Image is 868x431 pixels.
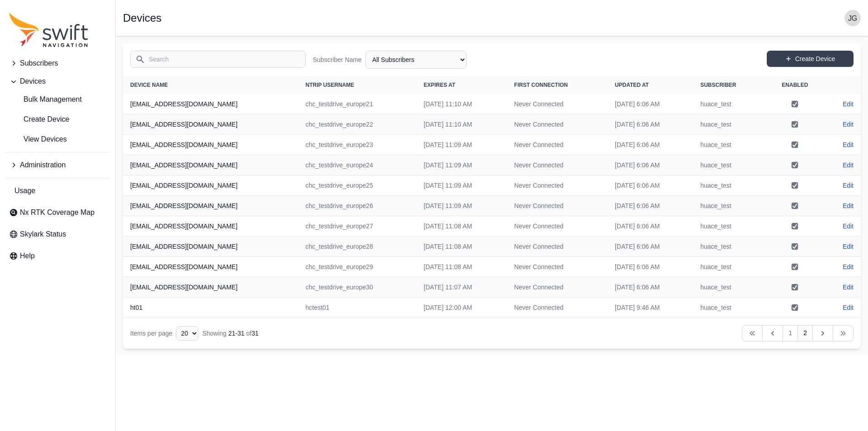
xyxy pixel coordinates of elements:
span: Administration [20,160,66,171]
td: [DATE] 6:06 AM [608,196,693,216]
td: [DATE] 12:00 AM [416,298,507,318]
span: 21 - 31 [228,330,245,337]
th: [EMAIL_ADDRESS][DOMAIN_NAME] [123,175,298,196]
th: [EMAIL_ADDRESS][DOMAIN_NAME] [123,257,298,277]
td: [DATE] 11:08 AM [416,257,507,277]
nav: Table navigation [123,318,861,349]
td: Never Connected [507,277,608,298]
select: Display Limit [176,326,198,341]
a: Create Device [5,110,110,128]
td: [DATE] 11:08 AM [416,216,507,237]
th: [EMAIL_ADDRESS][DOMAIN_NAME] [123,216,298,237]
td: [DATE] 6:06 AM [608,175,693,196]
td: [DATE] 11:08 AM [416,237,507,257]
span: Bulk Management [9,94,82,105]
td: Never Connected [507,196,608,216]
a: Edit [843,161,854,170]
a: Nx RTK Coverage Map [5,204,110,222]
a: Edit [843,222,854,231]
td: [DATE] 6:06 AM [608,257,693,277]
td: [DATE] 6:06 AM [608,94,693,114]
td: Never Connected [507,257,608,277]
a: Create Device [767,51,854,67]
a: Edit [843,242,854,251]
td: [DATE] 6:06 AM [608,114,693,135]
span: Updated At [615,82,649,88]
th: Device Name [123,76,298,94]
select: Subscriber [365,51,467,69]
button: Subscribers [5,54,110,72]
span: Usage [14,185,35,196]
td: chc_testdrive_europe21 [298,94,416,114]
th: Subscriber [693,76,765,94]
button: Devices [5,72,110,90]
td: huace_test [693,196,765,216]
td: chc_testdrive_europe26 [298,196,416,216]
td: hctest01 [298,298,416,318]
a: Edit [843,262,854,271]
a: Edit [843,283,854,292]
td: huace_test [693,175,765,196]
td: [DATE] 11:09 AM [416,155,507,175]
a: Edit [843,201,854,210]
td: Never Connected [507,298,608,318]
h1: Devices [123,13,161,24]
th: [EMAIL_ADDRESS][DOMAIN_NAME] [123,114,298,135]
td: chc_testdrive_europe24 [298,155,416,175]
a: Edit [843,181,854,190]
td: [DATE] 11:10 AM [416,114,507,135]
th: ht01 [123,298,298,318]
td: Never Connected [507,175,608,196]
button: Administration [5,156,110,174]
td: chc_testdrive_europe30 [298,277,416,298]
th: [EMAIL_ADDRESS][DOMAIN_NAME] [123,94,298,114]
span: Skylark Status [20,229,66,240]
th: [EMAIL_ADDRESS][DOMAIN_NAME] [123,237,298,257]
td: [DATE] 6:06 AM [608,135,693,155]
td: Never Connected [507,216,608,237]
a: Edit [843,99,854,109]
td: chc_testdrive_europe25 [298,175,416,196]
a: Edit [843,120,854,129]
td: [DATE] 11:07 AM [416,277,507,298]
td: chc_testdrive_europe27 [298,216,416,237]
th: [EMAIL_ADDRESS][DOMAIN_NAME] [123,196,298,216]
td: [DATE] 6:06 AM [608,155,693,175]
a: Skylark Status [5,225,110,243]
span: Expires At [424,82,455,88]
span: Subscribers [20,58,58,69]
td: huace_test [693,237,765,257]
span: Devices [20,76,46,87]
img: user photo [844,10,861,26]
td: huace_test [693,298,765,318]
th: [EMAIL_ADDRESS][DOMAIN_NAME] [123,277,298,298]
span: Help [20,251,35,261]
td: huace_test [693,277,765,298]
span: First Connection [514,82,568,88]
td: [DATE] 6:06 AM [608,277,693,298]
td: [DATE] 6:06 AM [608,237,693,257]
input: Search [130,51,306,68]
a: Bulk Management [5,90,110,109]
td: Never Connected [507,114,608,135]
th: [EMAIL_ADDRESS][DOMAIN_NAME] [123,135,298,155]
td: Never Connected [507,237,608,257]
td: huace_test [693,114,765,135]
span: Nx RTK Coverage Map [20,207,94,218]
span: 31 [251,330,259,337]
a: 1 [783,325,798,341]
div: Showing of [202,329,259,338]
td: chc_testdrive_europe22 [298,114,416,135]
td: [DATE] 11:09 AM [416,175,507,196]
td: Never Connected [507,94,608,114]
td: [DATE] 11:09 AM [416,135,507,155]
td: [DATE] 11:10 AM [416,94,507,114]
span: Items per page [130,330,172,337]
a: Help [5,247,110,265]
a: 2 [797,325,813,341]
td: huace_test [693,216,765,237]
td: chc_testdrive_europe29 [298,257,416,277]
td: Never Connected [507,135,608,155]
td: Never Connected [507,155,608,175]
td: [DATE] 11:09 AM [416,196,507,216]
